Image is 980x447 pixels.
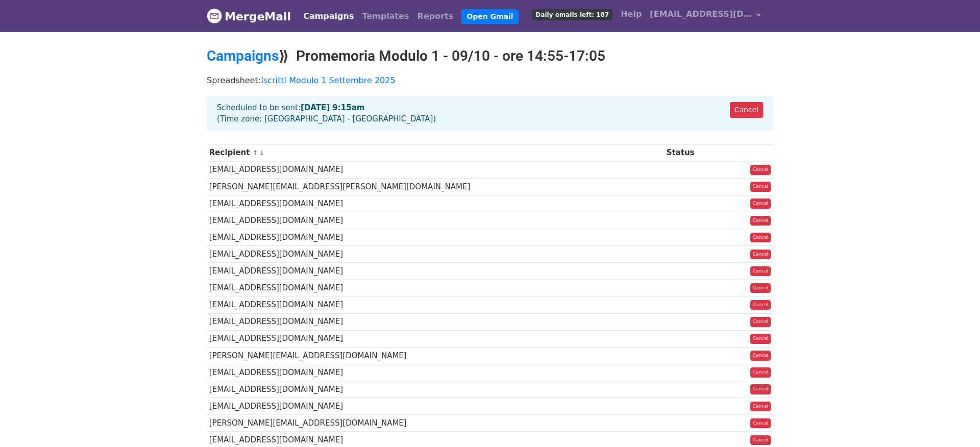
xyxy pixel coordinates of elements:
[207,6,291,27] a: MergeMail
[207,347,664,364] td: [PERSON_NAME][EMAIL_ADDRESS][DOMAIN_NAME]
[750,250,771,260] a: Cancel
[413,6,458,27] a: Reports
[207,313,664,330] td: [EMAIL_ADDRESS][DOMAIN_NAME]
[301,103,364,112] strong: [DATE] 9:15am
[207,47,773,65] h2: ⟫ Promemoria Modulo 1 - 09/10 - ore 14:55-17:05
[261,76,395,85] a: Iscritti Modulo 1 Settembre 2025
[750,300,771,310] a: Cancel
[358,6,413,27] a: Templates
[207,296,664,313] td: [EMAIL_ADDRESS][DOMAIN_NAME]
[617,4,646,24] a: Help
[750,198,771,209] a: Cancel
[207,195,664,212] td: [EMAIL_ADDRESS][DOMAIN_NAME]
[207,212,664,229] td: [EMAIL_ADDRESS][DOMAIN_NAME]
[207,8,222,23] img: MergeMail logo
[207,263,664,280] td: [EMAIL_ADDRESS][DOMAIN_NAME]
[750,367,771,378] a: Cancel
[750,317,771,327] a: Cancel
[730,102,763,118] a: Cancel
[207,229,664,246] td: [EMAIL_ADDRESS][DOMAIN_NAME]
[207,178,664,195] td: [PERSON_NAME][EMAIL_ADDRESS][PERSON_NAME][DOMAIN_NAME]
[750,402,771,412] a: Cancel
[750,216,771,226] a: Cancel
[253,149,258,157] a: ↑
[750,266,771,277] a: Cancel
[750,418,771,429] a: Cancel
[207,96,773,131] div: Scheduled to be sent: (Time zone: [GEOGRAPHIC_DATA] - [GEOGRAPHIC_DATA])
[750,351,771,361] a: Cancel
[207,330,664,347] td: [EMAIL_ADDRESS][DOMAIN_NAME]
[646,4,765,28] a: [EMAIL_ADDRESS][DOMAIN_NAME]
[207,280,664,296] td: [EMAIL_ADDRESS][DOMAIN_NAME]
[299,6,358,27] a: Campaigns
[750,182,771,192] a: Cancel
[750,435,771,445] a: Cancel
[207,75,773,86] p: Spreadsheet:
[207,144,664,161] th: Recipient
[528,4,617,24] a: Daily emails left: 187
[207,364,664,381] td: [EMAIL_ADDRESS][DOMAIN_NAME]
[750,165,771,175] a: Cancel
[750,233,771,243] a: Cancel
[259,149,264,157] a: ↓
[532,9,612,20] span: Daily emails left: 187
[750,384,771,394] a: Cancel
[750,283,771,293] a: Cancel
[750,334,771,344] a: Cancel
[207,381,664,398] td: [EMAIL_ADDRESS][DOMAIN_NAME]
[461,9,518,24] a: Open Gmail
[664,144,721,161] th: Status
[207,47,279,64] a: Campaigns
[650,8,752,20] span: [EMAIL_ADDRESS][DOMAIN_NAME]
[207,246,664,263] td: [EMAIL_ADDRESS][DOMAIN_NAME]
[207,161,664,178] td: [EMAIL_ADDRESS][DOMAIN_NAME]
[207,398,664,415] td: [EMAIL_ADDRESS][DOMAIN_NAME]
[207,415,664,432] td: [PERSON_NAME][EMAIL_ADDRESS][DOMAIN_NAME]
